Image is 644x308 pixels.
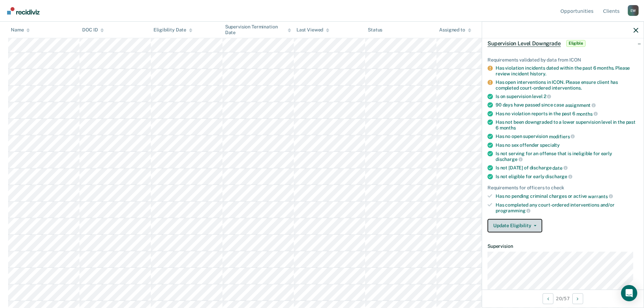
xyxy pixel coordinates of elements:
[368,27,382,33] div: Status
[439,27,471,33] div: Assigned to
[482,289,644,307] div: 20 / 57
[496,173,638,180] div: Is not eligible for early
[153,27,192,33] div: Eligibility Date
[543,293,553,304] button: Previous Opportunity
[545,174,572,179] span: discharge
[496,165,638,171] div: Is not [DATE] of discharge
[487,40,561,47] span: Supervision Level Downgrade
[544,94,551,99] span: 2
[496,102,638,108] div: 90 days have passed since case
[496,142,638,148] div: Has no sex offender
[487,57,638,63] div: Requirements validated by data from ICON
[588,193,613,199] span: warrants
[496,133,638,139] div: Has no open supervision
[496,193,638,199] div: Has no pending criminal charges or active
[566,40,586,47] span: Eligible
[496,157,523,162] span: discharge
[7,7,40,15] img: Recidiviz
[500,125,516,131] span: months
[552,165,567,170] span: date
[496,150,638,162] div: Is not serving for an offense that is ineligible for early
[82,27,104,33] div: DOC ID
[549,134,575,139] span: modifiers
[496,93,638,99] div: Is on supervision level
[628,5,639,16] button: Profile dropdown button
[576,111,598,116] span: months
[496,79,638,91] div: Has open interventions in ICON. Please ensure client has completed court-ordered interventions.
[11,27,30,33] div: Name
[496,202,638,213] div: Has completed any court-ordered interventions and/or
[572,293,583,304] button: Next Opportunity
[225,24,291,35] div: Supervision Termination Date
[621,285,637,301] div: Open Intercom Messenger
[296,27,329,33] div: Last Viewed
[487,185,638,191] div: Requirements for officers to check
[487,243,638,249] dt: Supervision
[482,32,644,54] div: Supervision Level DowngradeEligible
[496,111,638,117] div: Has no violation reports in the past 6
[487,219,542,232] button: Update Eligibility
[628,5,639,16] div: E W
[496,119,638,131] div: Has not been downgraded to a lower supervision level in the past 6
[565,102,596,108] span: assignment
[496,65,638,77] div: Has violation incidents dated within the past 6 months. Please review incident history.
[540,142,560,147] span: specialty
[496,208,530,213] span: programming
